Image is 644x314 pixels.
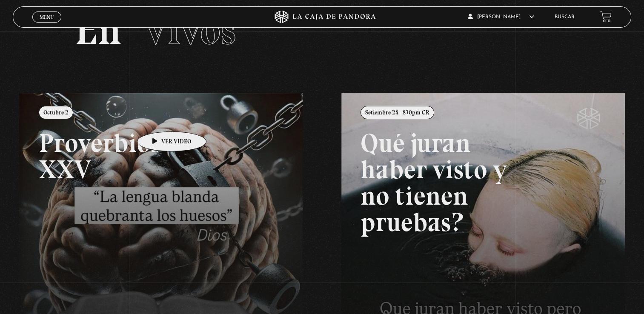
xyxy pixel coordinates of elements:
[37,22,57,28] span: Cerrar
[468,14,534,20] span: [PERSON_NAME]
[555,14,575,20] a: Buscar
[40,14,54,20] span: Menu
[75,10,570,51] h2: En
[600,11,612,23] a: View your shopping cart
[143,6,236,54] span: Vivos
